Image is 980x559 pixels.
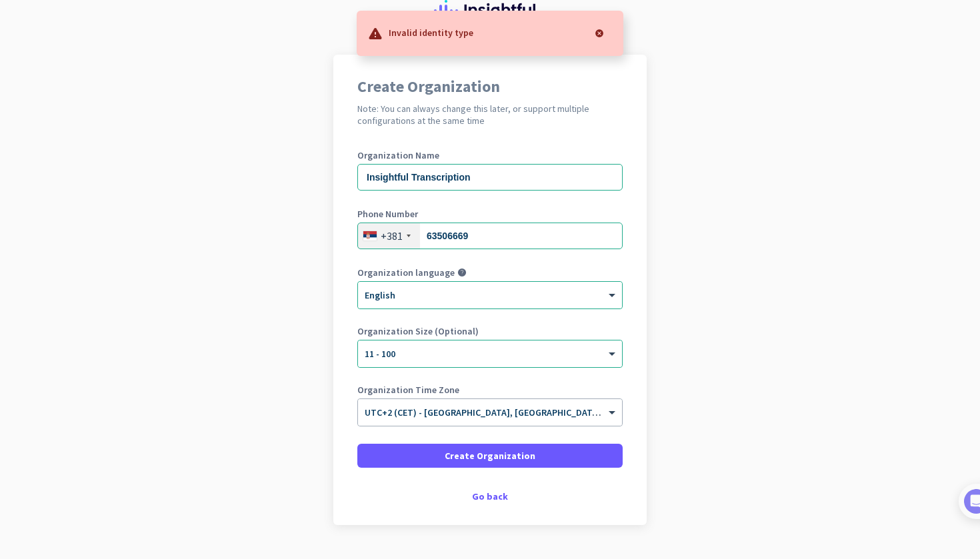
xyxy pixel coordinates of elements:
[357,223,623,249] input: 10 234567
[357,492,623,501] div: Go back
[381,229,403,243] div: +381
[357,209,623,219] label: Phone Number
[445,449,535,462] span: Create Organization
[389,25,473,39] p: Invalid identity type
[357,103,623,127] h2: Note: You can always change this later, or support multiple configurations at the same time
[357,326,623,336] label: Organization Size (Optional)
[357,151,623,160] label: Organization Name
[357,385,623,394] label: Organization Time Zone
[357,268,455,277] label: Organization language
[357,79,623,95] h1: Create Organization
[357,164,623,191] input: What is the name of your organization?
[457,268,467,277] i: help
[357,444,623,468] button: Create Organization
